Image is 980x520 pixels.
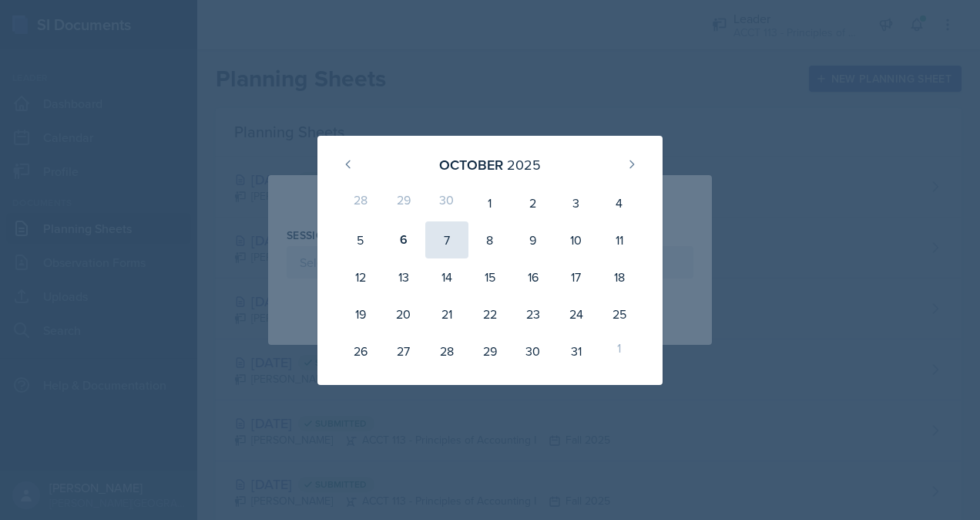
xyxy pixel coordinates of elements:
[439,154,503,175] div: October
[382,258,425,295] div: 13
[382,221,425,258] div: 6
[512,295,555,333] div: 23
[425,221,468,258] div: 7
[555,184,598,221] div: 3
[425,295,468,333] div: 21
[512,258,555,295] div: 16
[468,258,512,295] div: 15
[425,184,468,221] div: 30
[339,333,382,370] div: 26
[468,184,512,221] div: 1
[382,333,425,370] div: 27
[339,184,382,221] div: 28
[555,221,598,258] div: 10
[382,184,425,221] div: 29
[339,258,382,295] div: 12
[598,221,641,258] div: 11
[468,221,512,258] div: 8
[512,333,555,370] div: 30
[468,295,512,333] div: 22
[598,184,641,221] div: 4
[468,333,512,370] div: 29
[425,333,468,370] div: 28
[512,184,555,221] div: 2
[555,295,598,333] div: 24
[425,258,468,295] div: 14
[339,221,382,258] div: 5
[598,333,641,370] div: 1
[382,295,425,333] div: 20
[512,221,555,258] div: 9
[339,295,382,333] div: 19
[555,258,598,295] div: 17
[507,154,541,175] div: 2025
[555,333,598,370] div: 31
[598,258,641,295] div: 18
[598,295,641,333] div: 25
